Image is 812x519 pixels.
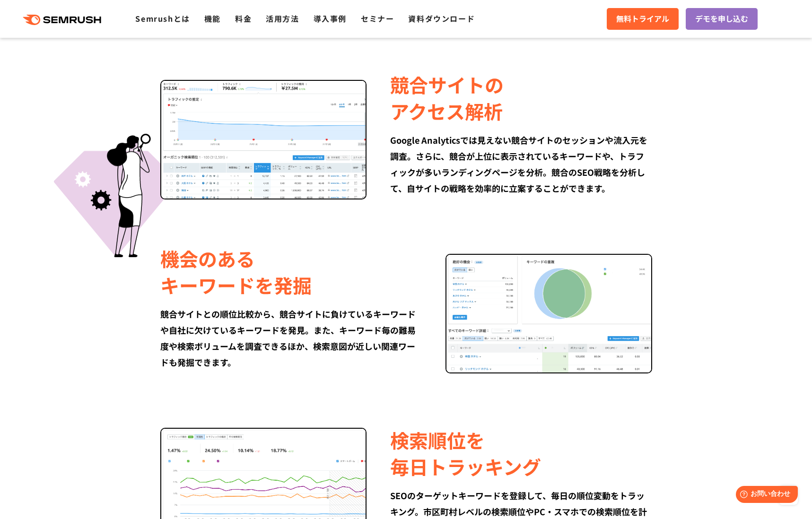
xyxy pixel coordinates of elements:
[135,13,190,24] a: Semrushとは
[616,13,669,25] span: 無料トライアル
[607,8,679,30] a: 無料トライアル
[390,132,652,196] div: Google Analyticsでは見えない競合サイトのセッションや流入元を調査。さらに、競合が上位に表示されているキーワードや、トラフィックが多いランディングページを分析。競合のSEO戦略を分...
[390,427,652,480] div: 検索順位を 毎日トラッキング
[160,306,422,370] div: 競合サイトとの順位比較から、競合サイトに負けているキーワードや自社に欠けているキーワードを発見。また、キーワード毎の難易度や検索ボリュームを調査できるほか、検索意図が近しい関連ワードも発掘できます。
[160,245,422,298] div: 機会のある キーワードを発掘
[204,13,221,24] a: 機能
[686,8,758,30] a: デモを申し込む
[266,13,299,24] a: 活用方法
[235,13,252,24] a: 料金
[728,482,802,509] iframe: Help widget launcher
[408,13,475,24] a: 資料ダウンロード
[390,71,652,124] div: 競合サイトの アクセス解析
[361,13,394,24] a: セミナー
[695,13,748,25] span: デモを申し込む
[314,13,347,24] a: 導入事例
